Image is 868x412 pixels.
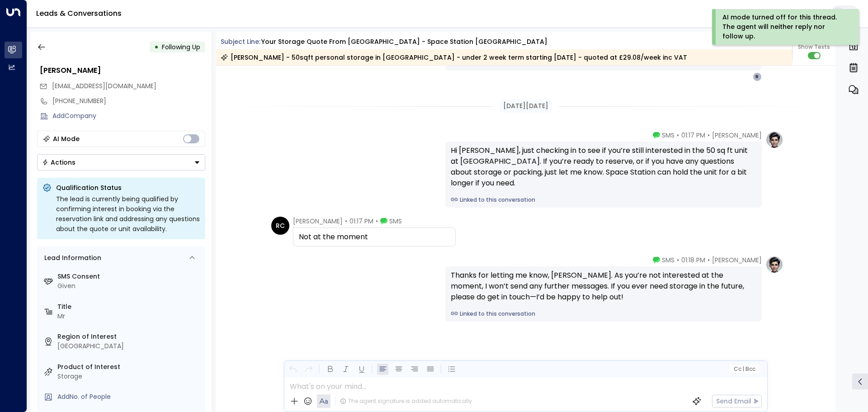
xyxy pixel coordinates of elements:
span: [PERSON_NAME] [712,131,762,140]
div: Hi [PERSON_NAME], just checking in to see if you’re still interested in the 50 sq ft unit at [GEO... [451,145,756,189]
span: • [376,217,378,226]
div: AddNo. of People [57,392,202,402]
p: Qualification Status [56,183,200,192]
span: Cc Bcc [733,366,755,372]
button: Cc|Bcc [730,365,759,374]
button: Redo [303,364,314,375]
a: Linked to this conversation [451,310,756,318]
div: AI mode turned off for this thread. The agent will neither reply nor follow up. [722,13,847,41]
span: SMS [662,256,675,265]
span: | [742,366,744,372]
a: Linked to this conversation [451,196,756,204]
img: profile-logo.png [765,131,783,149]
span: • [708,131,710,140]
span: SMS [389,217,402,226]
span: 01:18 PM [681,256,705,265]
span: • [708,256,710,265]
div: Given [57,281,202,291]
div: [GEOGRAPHIC_DATA] [57,341,202,351]
button: Actions [37,154,205,170]
div: AI Mode [53,134,80,143]
div: [DATE][DATE] [500,99,552,113]
a: Leads & Conversations [36,8,122,19]
div: The lead is currently being qualified by confirming interest in booking via the reservation link ... [56,194,200,234]
div: Button group with a nested menu [37,154,205,170]
span: 01:17 PM [681,131,705,140]
label: Title [57,302,202,312]
span: Show Texts [798,43,830,51]
div: AddCompany [52,111,205,121]
div: Thanks for letting me know, [PERSON_NAME]. As you’re not interested at the moment, I won’t send a... [451,270,756,303]
span: Following Up [162,43,200,52]
div: Mr [57,312,202,321]
div: Lead Information [41,253,101,263]
label: Product of Interest [57,362,202,372]
label: Region of Interest [57,332,202,341]
span: • [677,131,679,140]
div: [PERSON_NAME] [40,65,205,76]
span: [EMAIL_ADDRESS][DOMAIN_NAME] [52,81,156,90]
div: Storage [57,372,202,381]
button: Undo [287,364,298,375]
span: rabahcherfi68@gmail.com [52,81,156,91]
div: RC [271,217,289,235]
label: SMS Consent [57,272,202,281]
div: Actions [42,158,75,166]
span: SMS [662,131,675,140]
div: [PERSON_NAME] - 50sqft personal storage in [GEOGRAPHIC_DATA] - under 2 week term starting [DATE] ... [221,53,687,62]
img: profile-logo.png [765,256,783,274]
div: [PHONE_NUMBER] [52,96,205,106]
div: R [753,72,762,81]
div: The agent signature is added automatically [340,397,472,405]
span: Subject Line: [221,37,260,46]
div: Not at the moment [299,232,450,242]
span: • [345,217,347,226]
span: [PERSON_NAME] [293,217,343,226]
div: • [154,39,159,55]
span: [PERSON_NAME] [712,256,762,265]
div: Your storage quote from [GEOGRAPHIC_DATA] - Space Station [GEOGRAPHIC_DATA] [261,37,547,47]
span: 01:17 PM [349,217,373,226]
span: • [677,256,679,265]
